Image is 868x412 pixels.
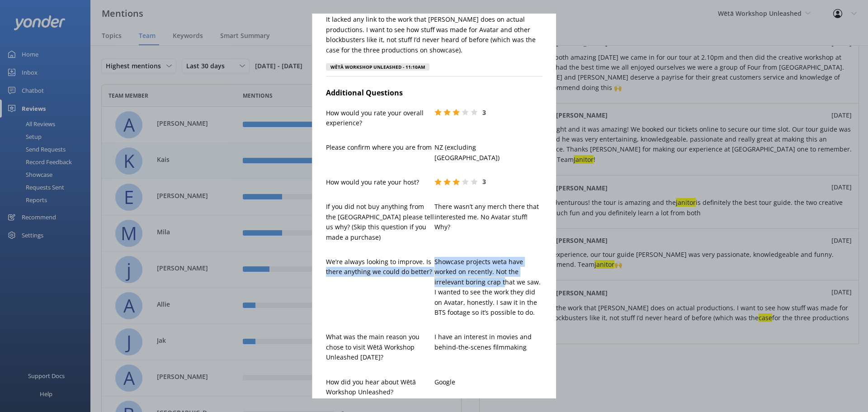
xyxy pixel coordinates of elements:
p: I have an interest in movies and behind-the-scenes filmmaking [434,332,543,352]
p: We’re always looking to improve. Is there anything we could do better? [326,257,434,277]
p: There wasn’t any merch there that interested me. No Avatar stuff! Why? [434,202,543,232]
div: Wētā Workshop Unleashed - 11:10am [326,63,429,71]
p: Showcase projects weta have worked on recently. Not the irrelevant boring crap that we saw. I wan... [434,257,543,317]
p: If you did not buy anything from the [GEOGRAPHIC_DATA] please tell us why? (Skip this question if... [326,202,434,242]
p: Google [434,377,543,387]
p: How would you rate your overall experience? [326,108,434,128]
p: NZ (excluding [GEOGRAPHIC_DATA]) [434,142,543,163]
p: How did you hear about Wētā Workshop Unleashed? [326,377,434,398]
h4: Additional Questions [326,87,542,99]
p: Please confirm where you are from [326,142,434,152]
p: It lacked any link to the work that [PERSON_NAME] does on actual productions. I want to see how s... [326,14,542,55]
p: What was the main reason you chose to visit Wētā Workshop Unleashed [DATE]? [326,332,434,362]
p: How would you rate your host? [326,177,434,187]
